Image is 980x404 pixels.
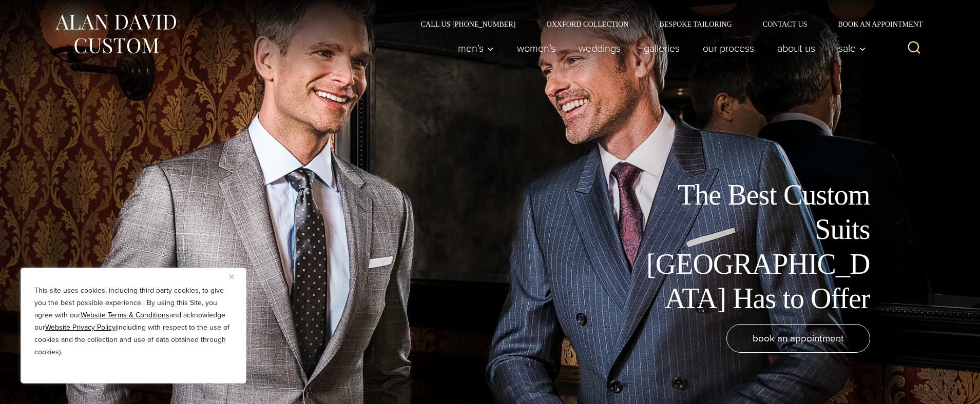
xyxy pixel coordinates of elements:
button: Close [229,270,242,282]
p: This site uses cookies, including third party cookies, to give you the best possible experience. ... [34,285,233,358]
span: Men’s [458,43,494,53]
a: weddings [567,38,632,58]
a: About Us [765,38,827,58]
a: Website Terms & Conditions [81,310,169,320]
img: Close [229,274,234,279]
a: Call Us [PHONE_NUMBER] [406,21,531,28]
a: Contact Us [747,21,823,28]
nav: Secondary Navigation [406,21,927,28]
a: Website Privacy Policy [45,322,116,333]
a: Book an Appointment [822,21,926,28]
a: Women’s [505,38,567,58]
img: Alan David Custom [54,11,177,57]
a: Bespoke Tailoring [644,21,747,28]
a: Galleries [632,38,691,58]
a: Oxxford Collection [531,21,644,28]
span: book an appointment [753,331,844,346]
button: View Search Form [902,36,927,60]
a: Our Process [691,38,765,58]
h1: The Best Custom Suits [GEOGRAPHIC_DATA] Has to Offer [639,178,870,316]
nav: Primary Navigation [446,38,871,58]
a: book an appointment [726,324,870,353]
span: Sale [838,43,866,53]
